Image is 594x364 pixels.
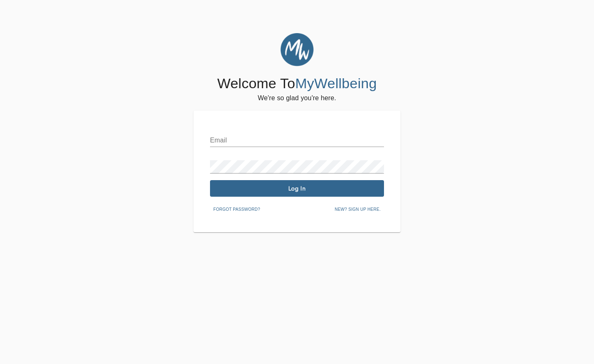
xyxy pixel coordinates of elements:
[210,205,263,212] a: Forgot password?
[213,185,381,193] span: Log In
[217,75,377,92] h4: Welcome To
[210,203,263,216] button: Forgot password?
[295,75,377,91] span: MyWellbeing
[335,206,381,213] span: New? Sign up here.
[280,33,314,66] img: MyWellbeing
[331,203,384,216] button: New? Sign up here.
[213,206,260,213] span: Forgot password?
[258,92,336,104] h6: We're so glad you're here.
[210,180,384,197] button: Log In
